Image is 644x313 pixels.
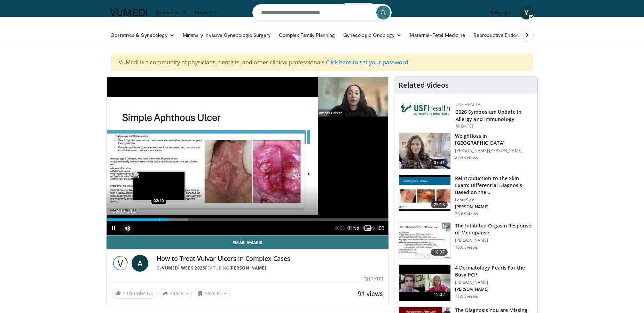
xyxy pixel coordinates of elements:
span: 91 views [358,289,383,298]
img: 9983fed1-7565-45be-8934-aef1103ce6e2.150x105_q85_crop-smart_upscale.jpg [399,133,450,169]
a: USF Health [456,102,481,107]
a: Email Amaris [107,235,388,249]
a: 18:07 The Inhibited Orgasm Response of Menopause [PERSON_NAME] 16.0K views [399,222,533,259]
p: [PERSON_NAME] [455,280,533,285]
div: Progress Bar [107,218,388,221]
a: Obstetrics & Gynecology [106,28,179,42]
span: 2 [122,290,125,297]
div: [DATE] [456,123,532,129]
p: 23.6K views [455,211,478,217]
video-js: Video Player [107,77,388,235]
h3: 4 Dermatology Pearls For the Busy PCP [455,264,533,278]
span: / [124,208,125,214]
button: Mute [120,221,134,235]
a: Click here to set your password [326,58,408,66]
div: VuMedi is a community of physicians, dentists, and other clinical professionals. [111,54,533,71]
div: [DATE] [364,276,383,282]
img: 283c0f17-5e2d-42ba-a87c-168d447cdba4.150x105_q85_crop-smart_upscale.jpg [399,223,450,259]
button: Pause [107,221,120,235]
span: 18:07 [431,249,448,256]
p: [PERSON_NAME] [455,204,533,210]
a: 15:02 4 Dermatology Pearls For the Busy PCP [PERSON_NAME] [PERSON_NAME] 11.0K views [399,264,533,301]
span: 15:02 [431,291,448,298]
p: [PERSON_NAME] [455,287,533,292]
a: Maternal–Fetal Medicine [406,28,469,42]
img: 04c704bc-886d-4395-b463-610399d2ca6d.150x105_q85_crop-smart_upscale.jpg [399,265,450,301]
a: Specialties [151,6,191,19]
button: Enable picture-in-picture mode [361,221,375,235]
p: 16.0K views [455,244,478,250]
span: 07:41 [431,159,448,166]
h3: Weightloss in [GEOGRAPHIC_DATA] [455,133,533,146]
button: Share [159,288,192,299]
img: 022c50fb-a848-4cac-a9d8-ea0906b33a1b.150x105_q85_crop-smart_upscale.jpg [399,175,450,211]
a: Complex Family Planning [275,28,339,42]
span: 3:04 [113,208,122,214]
a: 2026 Symposium Update in Allergy and Immunology [456,109,521,122]
a: 07:41 Weightloss in [GEOGRAPHIC_DATA] [PERSON_NAME] [PERSON_NAME] 27.4K views [399,133,533,169]
input: Search topics, interventions [252,4,392,21]
div: By FEATURING [157,265,383,271]
img: image.jpeg [133,171,185,201]
h4: Related Videos [399,81,449,89]
span: 14:14 [127,208,139,214]
p: [PERSON_NAME] [PERSON_NAME] [455,148,533,153]
a: Browse [191,6,223,19]
img: Vumedi Week 2025 [112,255,129,272]
p: 27.4K views [455,155,478,160]
a: 2 Thumbs Up [112,288,157,299]
a: [PERSON_NAME] [229,265,266,271]
a: Gynecologic Oncology [339,28,406,42]
button: Playback Rate [347,221,361,235]
button: Fullscreen [375,221,388,235]
a: 25:13 Reintroduction to the Skin Exam: Differential Diagnosis Based on the… LearnSkin [PERSON_NAM... [399,175,533,217]
img: 6ba8804a-8538-4002-95e7-a8f8012d4a11.png.150x105_q85_autocrop_double_scale_upscale_version-0.2.jpg [400,102,452,117]
img: VuMedi Logo [110,9,147,16]
span: 25:13 [431,201,448,208]
button: Save to [195,288,230,299]
a: Reproductive Endocrinology & [MEDICAL_DATA] [469,28,586,42]
a: Vumedi Week 2025 [162,265,205,271]
h4: How to Treat Vulvar Ulcers in Complex Cases [157,255,383,263]
a: Minimally Invasive Gynecologic Surgery [179,28,275,42]
p: LearnSkin [455,197,533,203]
p: 11.0K views [455,294,478,299]
p: [PERSON_NAME] [455,238,533,243]
h3: The Inhibited Orgasm Response of Menopause [455,222,533,236]
a: Y [520,6,534,19]
h3: Reintroduction to the Skin Exam: Differential Diagnosis Based on the… [455,175,533,196]
a: Favorites [487,6,516,19]
a: A [132,255,148,272]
